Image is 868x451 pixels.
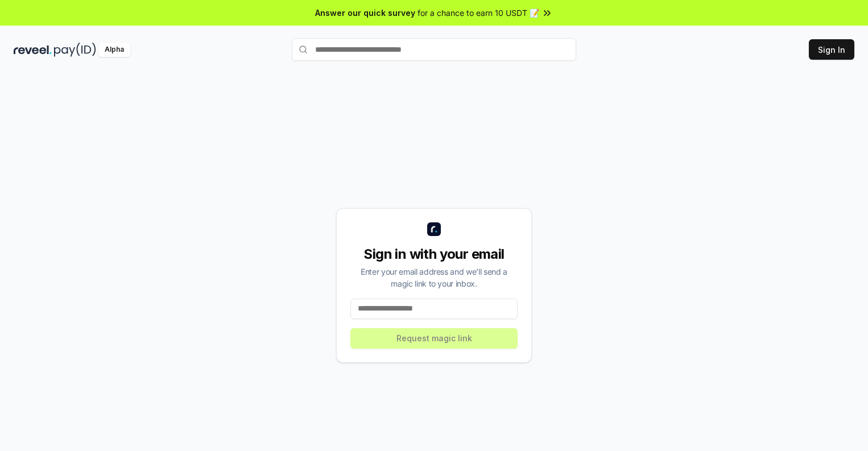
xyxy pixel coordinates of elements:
[315,7,415,19] span: Answer our quick survey
[14,43,52,57] img: reveel_dark
[350,266,518,289] div: Enter your email address and we’ll send a magic link to your inbox.
[98,43,130,57] div: Alpha
[418,7,539,19] span: for a chance to earn 10 USDT 📝
[350,245,518,263] div: Sign in with your email
[427,222,441,236] img: logo_small
[809,39,854,60] button: Sign In
[54,43,96,57] img: pay_id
